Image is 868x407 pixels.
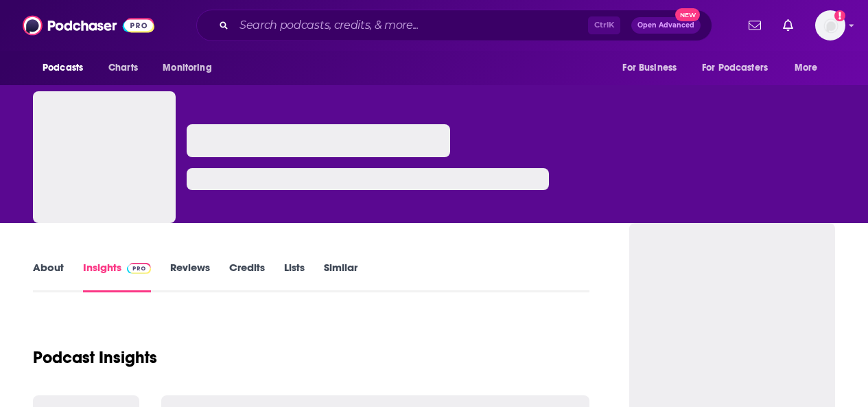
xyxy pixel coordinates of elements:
span: More [795,58,818,78]
button: open menu [693,55,788,81]
a: Lists [284,261,305,292]
button: Open AdvancedNew [631,17,701,34]
span: For Business [622,58,677,78]
span: Podcasts [43,58,83,78]
div: Search podcasts, credits, & more... [196,10,712,41]
span: For Podcasters [702,58,768,78]
img: User Profile [815,10,845,40]
span: Logged in as mtraynor [815,10,845,40]
button: open menu [613,55,694,81]
button: open menu [785,55,835,81]
a: Charts [99,55,146,81]
span: Open Advanced [637,22,694,29]
h1: Podcast Insights [33,347,157,368]
span: Monitoring [163,58,211,78]
a: Reviews [170,261,210,292]
input: Search podcasts, credits, & more... [234,14,588,36]
svg: Add a profile image [834,10,845,21]
img: Podchaser Pro [127,263,151,274]
a: Credits [229,261,265,292]
span: New [675,8,700,21]
span: Charts [108,58,138,78]
a: Show notifications dropdown [777,14,799,37]
a: About [33,261,64,292]
a: InsightsPodchaser Pro [83,261,151,292]
a: Show notifications dropdown [743,14,766,37]
button: open menu [153,55,229,81]
a: Similar [324,261,357,292]
span: Ctrl K [588,16,620,34]
button: open menu [33,55,101,81]
button: Show profile menu [815,10,845,40]
img: Podchaser - Follow, Share and Rate Podcasts [23,12,154,38]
